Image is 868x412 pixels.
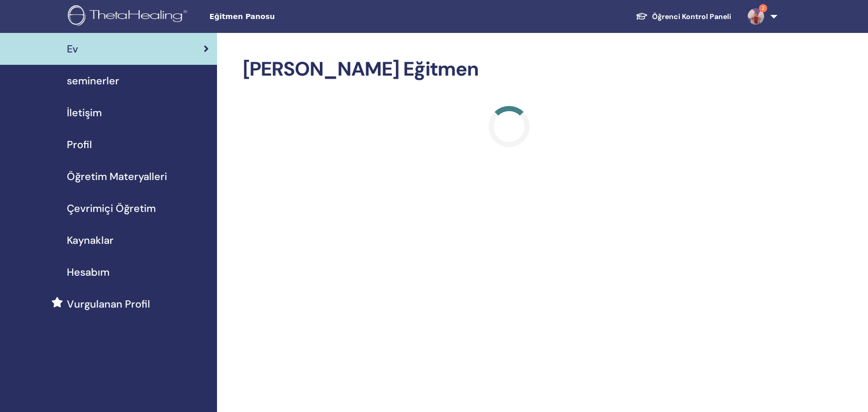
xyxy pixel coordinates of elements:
[67,232,114,248] span: Kaynaklar
[67,264,110,280] span: Hesabım
[67,296,150,312] span: Vurgulanan Profil
[636,12,648,21] img: graduation-cap-white.svg
[67,105,102,120] span: İletişim
[67,137,92,152] span: Profil
[67,201,156,216] span: Çevrimiçi Öğretim
[748,8,764,25] img: default.jpg
[627,7,739,26] a: Öğrenci Kontrol Paneli
[209,11,364,22] span: Eğitmen Panosu
[759,4,767,12] span: 2
[67,169,167,184] span: Öğretim Materyalleri
[67,73,119,88] span: seminerler
[67,41,78,57] span: Ev
[243,58,775,81] h2: [PERSON_NAME] Eğitmen
[68,5,191,28] img: logo.png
